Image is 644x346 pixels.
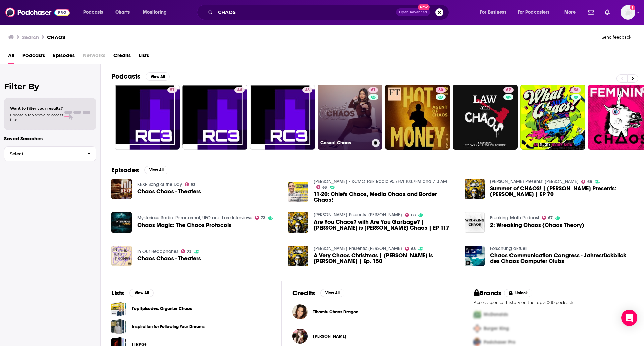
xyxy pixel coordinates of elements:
[587,180,592,183] span: 68
[621,310,637,326] div: Open Intercom Messenger
[53,50,75,64] a: Episodes
[465,246,485,266] img: Chaos Communication Congress - Jahresrückblick des Chaos Computer Clubs
[111,246,132,266] img: Chaos Chaos - Theaters
[453,85,518,150] a: 67
[490,215,539,221] a: Breaking Math Podcast
[436,87,446,93] a: 80
[111,301,126,316] a: Top Episodes: Organize Chaos
[630,5,635,10] svg: Add a profile image
[465,179,485,199] img: Summer of CHAOS! | Chris Distefano Presents: Chrissy Chaos | EP 70
[484,339,515,345] span: Podchaser Pro
[83,8,103,17] span: Podcasts
[288,246,308,266] img: A Very Chaos Christmas | Chris Distefano is Chrissy Chaos | Ep. 150
[513,7,559,18] button: open menu
[4,146,96,161] button: Select
[506,87,511,94] span: 67
[418,4,430,10] span: New
[137,189,201,194] a: Chaos Chaos - Theaters
[292,289,315,297] h2: Credits
[137,182,182,187] a: KEXP Song of the Day
[137,222,231,228] a: Chaos Magic: The Chaos Protocols
[503,87,514,93] a: 67
[313,334,346,339] span: [PERSON_NAME]
[22,34,39,40] h3: Search
[78,7,112,18] button: open menu
[143,8,167,17] span: Monitoring
[368,87,378,93] a: 61
[490,186,633,197] a: Summer of CHAOS! | Chris Distefano Presents: Chrissy Chaos | EP 70
[111,72,140,81] h2: Podcasts
[111,7,134,18] a: Charts
[111,72,170,81] a: PodcastsView All
[474,300,633,305] p: Access sponsor history on the top 5,000 podcasts.
[10,106,63,111] span: Want to filter your results?
[170,87,174,94] span: 51
[215,7,396,18] input: Search podcasts, credits, & more...
[137,215,252,221] a: Mysterious Radio: Paranormal, UFO and Lore Interviews
[288,182,308,202] img: 11-20: Chiefs Chaos, Media Chaos and Border Chaos!
[129,289,154,297] button: View All
[314,219,457,231] span: Are You Chaos? with Are You Garbage? | [PERSON_NAME] is [PERSON_NAME] Chaos | EP 117
[385,85,450,150] a: 80
[111,319,126,334] span: Inspiration for Following Your Dreams
[182,85,248,150] a: 44
[480,8,506,17] span: For Business
[474,289,501,297] h2: Brands
[113,50,131,64] a: Credits
[405,213,416,217] a: 68
[111,179,132,199] img: Chaos Chaos - Theaters
[621,5,635,20] span: Logged in as ereardon
[548,216,553,219] span: 67
[313,309,358,315] a: Tihamtu Chaos-Dragon
[484,312,508,317] span: McDonalds
[399,11,427,14] span: Open Advanced
[203,5,455,20] div: Search podcasts, credits, & more...
[314,191,457,203] span: 11-20: Chiefs Chaos, Media Chaos and Border Chaos!
[292,329,308,344] img: Kayla Hemphill
[490,246,527,251] a: Forschung aktuell
[292,301,452,323] button: Tihamtu Chaos-DragonTihamtu Chaos-Dragon
[320,289,344,297] button: View All
[111,289,154,297] a: ListsView All
[234,87,245,93] a: 44
[137,256,201,261] a: Chaos Chaos - Theaters
[255,216,265,220] a: 72
[465,212,485,233] img: 2: Wreaking Chaos (Chaos Theory)
[621,5,635,20] img: User Profile
[47,34,65,40] h3: CHAOS
[490,253,633,264] span: Chaos Communication Congress - Jahresrückblick des Chaos Computer Clubs
[585,7,597,18] a: Show notifications dropdown
[111,166,168,175] a: EpisodesView All
[314,253,457,264] span: A Very Chaos Christmas | [PERSON_NAME] is [PERSON_NAME] | Ep. 150
[132,305,192,312] a: Top Episodes: Organize Chaos
[288,212,308,233] img: Are You Chaos? with Are You Garbage? | Chris Distefano is Chrissy Chaos | EP 117
[292,304,308,319] img: Tihamtu Chaos-Dragon
[250,85,315,150] a: 43
[111,212,132,233] img: Chaos Magic: The Chaos Protocols
[115,85,180,150] a: 51
[305,87,310,94] span: 43
[261,216,265,219] span: 72
[600,34,633,40] button: Send feedback
[411,247,416,250] span: 68
[542,216,553,220] a: 67
[4,82,96,91] h2: Filter By
[302,87,312,93] a: 43
[574,87,578,94] span: 58
[139,50,149,64] a: Lists
[564,8,576,17] span: More
[8,50,14,64] a: All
